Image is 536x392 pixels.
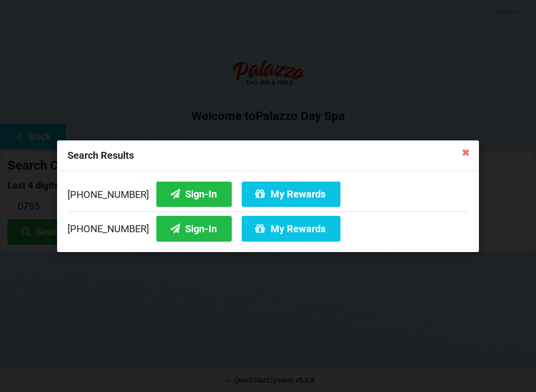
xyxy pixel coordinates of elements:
button: Sign-In [156,181,232,206]
div: [PHONE_NUMBER] [67,211,469,241]
button: My Rewards [242,181,340,206]
div: Search Results [57,140,479,171]
button: Sign-In [156,216,232,241]
button: My Rewards [242,216,340,241]
div: [PHONE_NUMBER] [67,181,469,211]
